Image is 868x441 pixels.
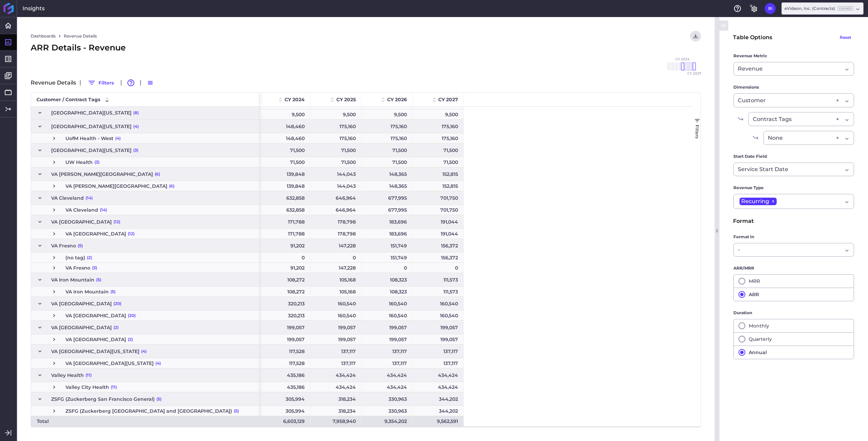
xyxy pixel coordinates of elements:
div: 91,202 [259,263,310,273]
span: (20) [113,297,121,310]
div: Press SPACE to select this row. [259,229,464,239]
div: 151,749 [362,253,413,262]
div: 9,354,202 [362,416,413,426]
div: Press SPACE to select this row. [259,287,464,297]
div: 175,160 [362,120,413,133]
span: None [768,134,783,142]
span: VA Cleveland [51,192,84,204]
div: Press SPACE to select this row. [31,287,259,297]
div: 199,057 [259,321,310,334]
div: 199,057 [362,334,413,344]
div: eVideon, Inc. (Contracts) [785,5,853,12]
span: (12) [113,215,120,228]
div: 105,168 [310,287,362,296]
span: (5) [234,406,239,416]
span: Dimensions [733,84,759,91]
span: ZSFG (Zuckerberg San Francisco General) [51,393,155,406]
div: 147,228 [310,239,362,252]
div: 171,788 [259,215,310,228]
div: Dropdown select [733,163,854,176]
div: 137,117 [362,358,413,368]
span: VA Fresno [51,239,76,252]
div: 434,424 [413,382,464,392]
div: Dropdown select [733,93,854,107]
span: VA [GEOGRAPHIC_DATA] [51,297,112,310]
div: 330,963 [362,406,413,416]
div: Press SPACE to select this row. [259,253,464,263]
span: Filters [695,125,700,139]
div: 147,228 [310,263,362,273]
div: 199,057 [413,321,464,334]
div: Press SPACE to select this row. [31,167,259,181]
span: Valley Health [51,369,84,382]
div: 160,540 [362,297,413,310]
div: 199,057 [413,334,464,344]
div: Press SPACE to select this row. [31,345,259,358]
div: 111,573 [413,287,464,296]
span: (no tag) [65,253,85,262]
div: 434,424 [362,382,413,392]
span: [GEOGRAPHIC_DATA][US_STATE] [51,106,132,119]
button: Monthly [733,319,854,332]
div: 320,213 [259,310,310,320]
span: (6) [169,181,174,191]
div: 160,540 [310,297,362,310]
div: Press SPACE to select this row. [31,273,259,287]
div: 199,057 [259,334,310,344]
div: 320,213 [259,297,310,310]
div: Press SPACE to select this row. [31,239,259,253]
div: Press SPACE to select this row. [31,229,259,239]
div: 344,202 [413,406,464,416]
span: Customer [738,96,766,105]
div: Table Options [733,33,772,42]
div: Press SPACE to select this row. [31,191,259,205]
div: Press SPACE to select this row. [259,143,464,157]
div: 160,540 [362,310,413,320]
div: 108,272 [259,273,310,286]
div: Press SPACE to select this row. [31,263,259,273]
span: Recurring [741,198,769,205]
div: ARR Details - Revenue [31,42,701,54]
div: Press SPACE to select this row. [31,205,259,215]
span: - [738,246,740,254]
div: 108,323 [362,287,413,296]
button: User Menu [765,3,776,14]
div: 9,500 [310,109,362,119]
div: 9,500 [413,109,464,119]
div: Dropdown select [733,62,854,76]
div: Press SPACE to select this row. [31,215,259,229]
div: Press SPACE to select this row. [31,133,259,143]
div: 175,160 [310,133,362,143]
span: (3) [94,157,100,167]
div: Press SPACE to select this row. [31,181,259,191]
div: Press SPACE to select this row. [259,273,464,287]
div: 305,994 [259,392,310,406]
span: (4) [133,120,139,133]
div: 156,372 [413,239,464,252]
div: 148,365 [362,181,413,191]
div: 71,500 [413,157,464,167]
span: UofM Health - West [65,134,113,143]
div: Press SPACE to select this row. [31,368,259,382]
span: (4) [155,359,161,368]
div: 7,958,940 [310,416,362,426]
div: 646,964 [310,191,362,204]
div: Press SPACE to select this row. [259,392,464,406]
div: Press SPACE to select this row. [259,109,464,120]
span: (4) [141,345,147,358]
span: (3) [92,263,97,273]
div: 199,057 [310,334,362,344]
div: 183,696 [362,215,413,228]
span: Total [37,416,49,426]
button: ARR [733,288,854,301]
span: VA [PERSON_NAME][GEOGRAPHIC_DATA] [65,181,167,191]
div: 199,057 [310,321,362,334]
span: CY 2027 [687,72,701,75]
span: [GEOGRAPHIC_DATA][US_STATE] [51,120,132,133]
div: Press SPACE to select this row. [259,382,464,392]
span: (2) [128,335,133,344]
div: 71,500 [362,157,413,167]
div: 632,858 [259,191,310,204]
span: (11) [111,382,117,392]
div: 152,815 [413,181,464,191]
